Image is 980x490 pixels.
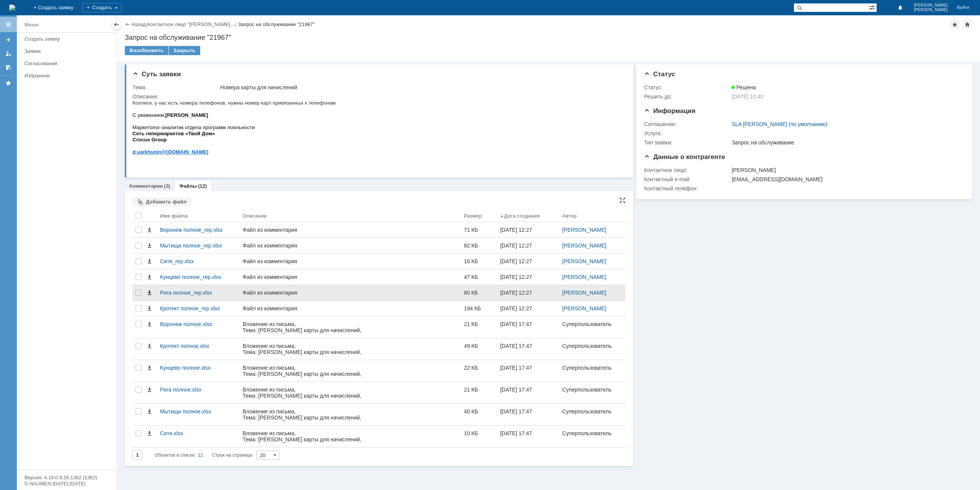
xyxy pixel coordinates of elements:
div: Воронеж полное.xlsx [160,321,237,327]
div: Вложение из письма, Тема: [PERSON_NAME] карты для начислений, Отправитель: [PERSON_NAME] ([EMAIL_... [243,387,458,405]
div: Суперпользователь [562,343,623,349]
div: Номера карты для начислений [220,84,621,90]
a: [PERSON_NAME] [562,290,606,296]
div: Суперпользователь [562,430,623,436]
div: (3) [164,183,170,189]
span: Скачать файл [146,365,152,371]
div: Автор [562,213,577,219]
th: Автор [559,210,626,222]
a: [PERSON_NAME] [562,243,606,249]
div: Скрыть меню [112,20,121,29]
div: 12 [198,451,203,460]
div: На всю страницу [619,197,626,203]
th: Имя файла [157,210,240,222]
div: Меню [24,20,39,29]
div: [DATE] 12:27 [500,243,532,249]
div: Суперпользователь [562,387,623,393]
span: Скачать файл [146,290,152,296]
div: Услуга: [644,130,730,136]
span: Скачать файл [146,430,152,436]
div: 49 КБ [464,343,494,349]
th: Дата создания [497,210,559,222]
span: Скачать файл [146,305,152,311]
b: [PERSON_NAME] [33,13,76,18]
div: Кунцево полное_rep.xlsx [160,274,237,280]
div: Вложение из письма, Тема: [PERSON_NAME] карты для начислений, Отправитель: [PERSON_NAME] ([EMAIL_... [243,343,458,361]
span: Суть заявки [132,70,181,78]
span: Скачать файл [146,274,152,280]
span: Скачать файл [146,321,152,327]
span: Статус [644,70,675,78]
a: SLA [PERSON_NAME] (по умолчанию) [732,121,827,127]
div: Суперпользователь [562,365,623,371]
span: Объектов в списке: [155,452,196,458]
div: Рига полное.xlsx [160,387,237,393]
span: [DATE] 10:40 [732,93,763,100]
a: Назад [132,21,146,27]
a: [PERSON_NAME] [562,305,606,311]
div: © NAUMEN [DATE]-[DATE] [24,481,109,486]
div: [PERSON_NAME] [732,167,960,173]
div: [DATE] 12:27 [500,305,532,311]
div: [DATE] 17:47 [500,343,532,349]
span: [PERSON_NAME] [914,3,948,8]
a: Согласования [21,57,115,69]
div: Мытищи полное_rep.xlsx [160,243,237,249]
div: Рига полное_rep.xlsx [160,290,237,296]
a: Мои заявки [2,48,15,60]
div: Соглашение: [644,121,730,127]
div: Контактный e-mail: [644,176,730,182]
div: Решить до: [644,93,730,100]
div: 21 КБ [464,321,494,327]
span: Скачать файл [146,408,152,415]
div: Файл из комментария [243,290,458,296]
a: Контактное лицо "[PERSON_NAME]… [147,21,235,27]
div: Создать заявку [24,36,112,42]
div: Версия: 4.18.0.9.26.1362 (1362) [24,475,109,480]
span: Данные о контрагенте [644,153,725,161]
div: Контактный телефон: [644,185,730,192]
div: [DATE] 12:27 [500,227,532,233]
div: [DATE] 17:47 [500,408,532,415]
div: Кротект полное.xlsx [160,343,237,349]
div: [DATE] 17:47 [500,430,532,436]
th: Размер [461,210,497,222]
div: Имя файла [160,213,188,219]
div: Запрос на обслуживание [732,139,960,146]
span: Скачать файл [146,227,152,233]
div: Запрос на обслуживание "21967" [125,34,972,41]
i: Строк на странице: [155,451,253,460]
div: 71 КБ [464,227,494,233]
div: Сити_rep.xlsx [160,258,237,264]
div: [DATE] 17:47 [500,321,532,327]
div: 22 КБ [464,365,494,371]
div: Файл из комментария [243,274,458,280]
a: Файлы [179,183,197,189]
span: Скачать файл [146,258,152,264]
div: Суперпользователь [562,408,623,415]
span: Скачать файл [146,243,152,249]
a: [PERSON_NAME] [562,227,606,233]
div: Тип заявки: [644,139,730,146]
div: Суперпользователь [562,321,623,327]
span: Скачать файл [146,343,152,349]
a: Создать заявку [2,34,15,46]
div: Кунцево полное.xlsx [160,365,237,371]
a: [PERSON_NAME] [562,274,606,280]
div: Вложение из письма, Тема: [PERSON_NAME] карты для начислений, Отправитель: [PERSON_NAME] ([EMAIL_... [243,408,458,427]
span: Расширенный поиск [869,3,877,11]
div: Избранное [24,73,103,79]
div: 16 КБ [464,258,494,264]
div: Мытищи полное.xlsx [160,408,237,415]
div: Описание [243,213,267,219]
a: Перейти на домашнюю страницу [9,5,15,11]
div: Описание: [132,93,622,100]
div: Вложение из письма, Тема: [PERSON_NAME] карты для начислений, Отправитель: [PERSON_NAME] ([EMAIL_... [243,430,458,449]
div: (12) [198,183,207,189]
div: Вложение из письма, Тема: [PERSON_NAME] карты для начислений, Отправитель: [PERSON_NAME] ([EMAIL_... [243,365,458,383]
div: 194 КБ [464,305,494,311]
div: Вложение из письма, Тема: [PERSON_NAME] карты для начислений, Отправитель: [PERSON_NAME] ([EMAIL_... [243,321,458,339]
div: Создать [83,3,122,12]
a: Заявки [21,45,115,57]
div: 40 КБ [464,408,494,415]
